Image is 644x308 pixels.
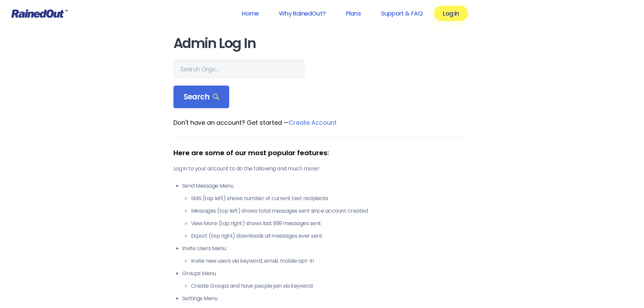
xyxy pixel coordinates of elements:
h1: Admin Log In [173,36,471,51]
div: Search [173,86,230,109]
input: Search Orgs… [173,60,305,79]
p: Log in to your account to do the following and much more! [173,165,471,173]
li: Invite Users Menu [182,244,471,265]
li: SMS (top left) shows number of current text recipients [191,194,471,203]
li: Groups Menu [182,269,471,290]
a: Home [233,6,267,21]
a: Create Account [289,118,337,127]
a: Support & FAQ [372,6,431,21]
span: Search [184,92,219,102]
li: Messages (top left) shows total messages sent since account created [191,207,471,215]
li: Invite new users via keyword, email, mobile opt-in [191,257,471,265]
li: View More (top right) shows last 999 messages sent [191,219,471,228]
a: Why RainedOut? [270,6,334,21]
a: Log In [434,6,468,21]
li: Create Groups and have people join via keyword [191,282,471,290]
div: Here are some of our most popular features: [173,148,471,158]
a: Plans [337,6,369,21]
li: Send Message Menu [182,182,471,240]
li: Export (top right) downloads all messages ever sent [191,232,471,240]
